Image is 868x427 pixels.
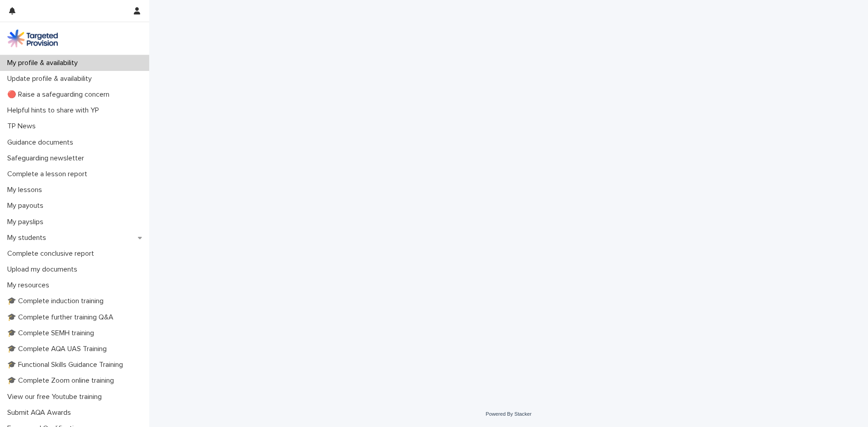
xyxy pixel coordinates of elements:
[4,122,43,131] p: TP News
[4,265,85,274] p: Upload my documents
[4,90,117,99] p: 🔴 Raise a safeguarding concern
[4,234,53,242] p: My students
[4,361,130,369] p: 🎓 Functional Skills Guidance Training
[4,218,51,226] p: My payslips
[4,249,101,258] p: Complete conclusive report
[7,29,58,47] img: M5nRWzHhSzIhMunXDL62
[4,297,111,305] p: 🎓 Complete induction training
[486,411,531,417] a: Powered By Stacker
[4,376,121,385] p: 🎓 Complete Zoom online training
[4,329,101,338] p: 🎓 Complete SEMH training
[4,170,94,178] p: Complete a lesson report
[4,154,91,163] p: Safeguarding newsletter
[4,202,51,210] p: My payouts
[4,75,99,83] p: Update profile & availability
[4,393,109,401] p: View our free Youtube training
[4,59,85,67] p: My profile & availability
[4,138,80,147] p: Guidance documents
[4,106,106,115] p: Helpful hints to share with YP
[4,186,49,194] p: My lessons
[4,408,78,417] p: Submit AQA Awards
[4,345,114,353] p: 🎓 Complete AQA UAS Training
[4,313,121,322] p: 🎓 Complete further training Q&A
[4,281,57,290] p: My resources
